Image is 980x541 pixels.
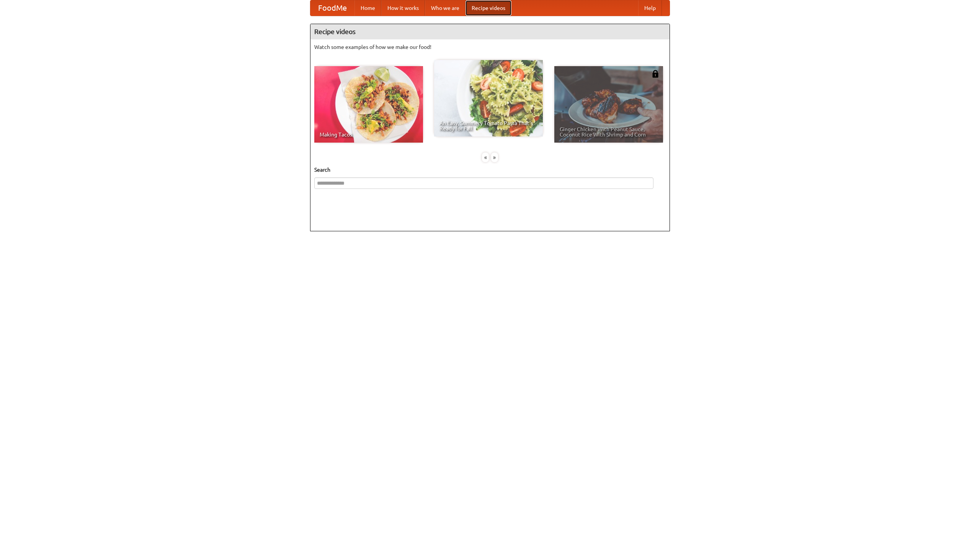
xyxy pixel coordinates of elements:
a: An Easy, Summery Tomato Pasta That's Ready for Fall [434,60,543,136]
a: Help [638,0,662,16]
span: An Easy, Summery Tomato Pasta That's Ready for Fall [439,120,537,131]
a: How it works [381,0,425,16]
a: Making Tacos [314,66,423,143]
h5: Search [314,166,666,174]
h4: Recipe videos [310,24,670,39]
div: » [491,153,498,162]
a: Who we are [425,0,465,16]
a: FoodMe [310,0,354,16]
img: 483408.png [652,70,659,78]
p: Watch some examples of how we make our food! [314,43,666,51]
a: Recipe videos [465,0,511,16]
span: Making Tacos [320,132,418,137]
a: Home [354,0,381,16]
div: « [482,153,489,162]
